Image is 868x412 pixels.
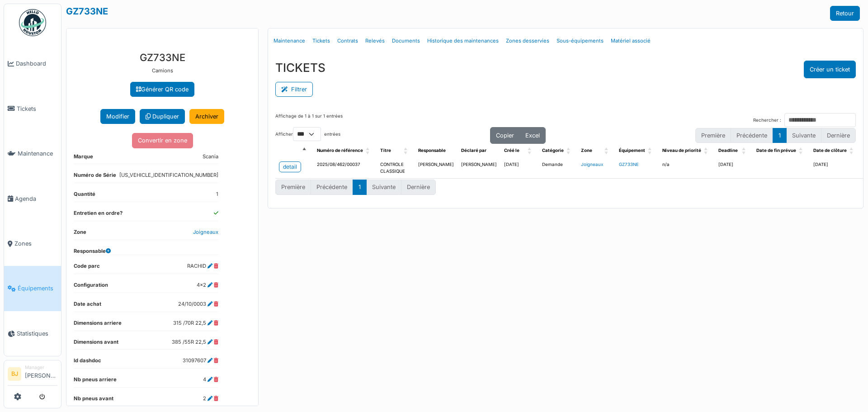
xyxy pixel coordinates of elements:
[810,158,860,179] td: [DATE]
[659,158,715,179] td: n/a
[500,158,538,179] td: [DATE]
[25,364,57,371] div: Manager
[18,284,57,293] span: Équipements
[4,176,61,221] a: Agenda
[74,228,86,240] dt: Zone
[74,300,101,312] dt: Date achat
[203,395,218,403] dd: 2
[799,144,804,158] span: Date de fin prévue: Activate to sort
[662,148,701,153] span: Niveau de priorité
[275,61,325,75] h3: TICKETS
[140,109,185,124] a: Dupliquer
[415,158,458,179] td: [PERSON_NAME]
[193,229,218,235] a: Joigneaux
[648,144,653,158] span: Équipement: Activate to sort
[353,180,367,194] button: 1
[216,190,218,198] dd: 1
[849,144,855,158] span: Date de clôture: Activate to sort
[695,128,856,143] nav: pagination
[203,153,218,161] dd: Scania
[813,148,847,153] span: Date de clôture
[542,148,564,153] span: Catégorie
[178,300,218,308] dd: 24/10/0003
[74,262,100,274] dt: Code parc
[74,67,251,75] p: Camions
[173,319,218,327] dd: 315 /70R 22,5
[362,30,388,52] a: Relevés
[130,82,194,97] a: Générer QR code
[74,247,111,255] dt: Responsable
[313,158,377,179] td: 2025/08/462/00037
[275,127,340,141] label: Afficher entrées
[100,109,135,124] button: Modifier
[458,158,500,179] td: [PERSON_NAME]
[4,131,61,176] a: Maintenance
[566,144,572,158] span: Catégorie: Activate to sort
[4,311,61,356] a: Statistiques
[4,221,61,266] a: Zones
[74,357,101,368] dt: Id dashdoc
[753,117,781,124] label: Rechercher :
[334,30,362,52] a: Contrats
[581,148,592,153] span: Zone
[172,338,218,346] dd: 385 /55R 22,5
[553,30,607,52] a: Sous-équipements
[424,30,502,52] a: Historique des maintenances
[25,364,57,384] li: [PERSON_NAME]
[538,158,577,179] td: Demande
[275,180,436,194] nav: pagination
[377,158,415,179] td: CONTROLE CLASSIQUE
[66,6,108,17] a: GZ733NE
[74,338,118,350] dt: Dimensions avant
[275,113,343,127] div: Affichage de 1 à 1 sur 1 entrées
[388,30,424,52] a: Documents
[293,127,321,141] select: Afficherentrées
[74,376,117,387] dt: Nb pneus arriere
[19,9,46,36] img: Badge_color-CXgf-gQk.svg
[404,144,409,158] span: Titre: Activate to sort
[4,41,61,86] a: Dashboard
[519,127,546,144] button: Excel
[74,190,95,202] dt: Quantité
[4,266,61,311] a: Équipements
[17,104,57,113] span: Tickets
[773,128,787,143] button: 1
[528,144,533,158] span: Créé le: Activate to sort
[742,144,747,158] span: Deadline: Activate to sort
[619,162,639,167] a: GZ733NE
[502,30,553,52] a: Zones desservies
[4,86,61,131] a: Tickets
[18,149,57,158] span: Maintenance
[283,163,297,171] div: detail
[275,82,313,97] button: Filtrer
[74,171,116,183] dt: Numéro de Série
[704,144,709,158] span: Niveau de priorité: Activate to sort
[607,30,654,52] a: Matériel associé
[74,153,93,164] dt: Marque
[17,329,57,338] span: Statistiques
[203,376,218,384] dd: 4
[74,209,123,221] dt: Entretien en ordre?
[15,194,57,203] span: Agenda
[187,262,218,270] dd: RACHID
[380,148,391,153] span: Titre
[14,239,57,248] span: Zones
[418,148,446,153] span: Responsable
[504,148,519,153] span: Créé le
[197,281,218,289] dd: 4x2
[804,61,856,78] button: Créer un ticket
[525,132,540,139] span: Excel
[119,171,218,179] dd: [US_VEHICLE_IDENTIFICATION_NUMBER]
[756,148,796,153] span: Date de fin prévue
[718,148,738,153] span: Deadline
[189,109,224,124] a: Archiver
[279,161,301,172] a: detail
[366,144,371,158] span: Numéro de référence: Activate to sort
[604,144,610,158] span: Zone: Activate to sort
[715,158,753,179] td: [DATE]
[619,148,645,153] span: Équipement
[74,319,122,331] dt: Dimensions arriere
[74,281,108,293] dt: Configuration
[8,364,57,386] a: BJ Manager[PERSON_NAME]
[309,30,334,52] a: Tickets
